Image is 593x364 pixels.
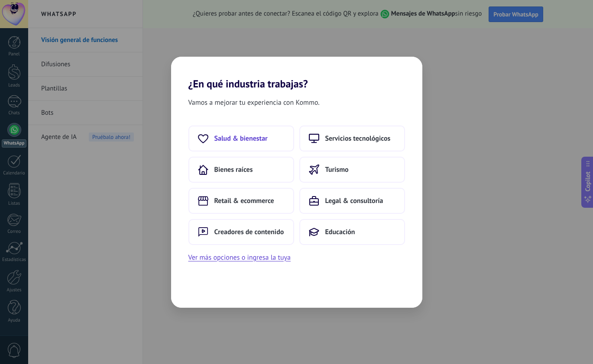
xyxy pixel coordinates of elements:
button: Retail & ecommerce [188,188,294,214]
button: Turismo [299,157,405,183]
span: Legal & consultoría [325,196,383,205]
button: Creadores de contenido [188,219,294,245]
span: Servicios tecnológicos [325,134,391,143]
span: Salud & bienestar [214,134,268,143]
span: Creadores de contenido [214,228,284,236]
button: Educación [299,219,405,245]
button: Legal & consultoría [299,188,405,214]
button: Bienes raíces [188,157,294,183]
button: Ver más opciones o ingresa la tuya [188,252,291,263]
span: Bienes raíces [214,165,253,174]
span: Educación [325,228,355,236]
span: Retail & ecommerce [214,196,274,205]
span: Vamos a mejorar tu experiencia con Kommo. [188,97,320,108]
h2: ¿En qué industria trabajas? [171,57,422,90]
button: Servicios tecnológicos [299,126,405,151]
button: Salud & bienestar [188,126,294,151]
span: Turismo [325,165,349,174]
